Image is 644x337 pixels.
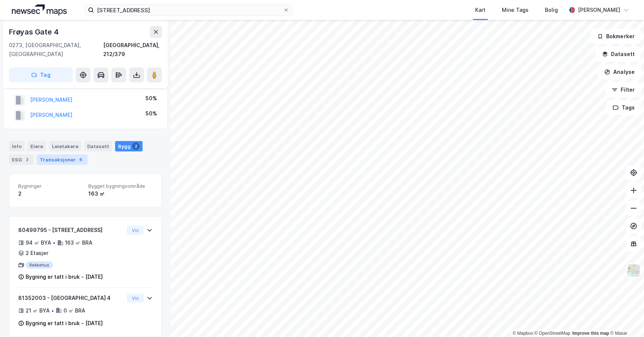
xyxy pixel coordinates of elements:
div: Bygning er tatt i bruk - [DATE] [26,319,103,328]
button: Datasett [596,47,641,62]
button: Vis [127,294,144,302]
div: [PERSON_NAME] [578,6,620,14]
img: Z [627,264,641,278]
div: • [51,308,54,314]
div: Datasett [84,141,112,151]
div: [GEOGRAPHIC_DATA], 212/379 [103,41,162,59]
div: 2 [23,156,31,163]
div: 6 [77,156,85,163]
button: Analyse [598,65,641,79]
button: Tag [9,68,73,82]
span: Bygget bygningsområde [88,183,153,189]
div: 2 [18,189,82,198]
div: 94 ㎡ BYA [26,238,51,247]
button: Filter [605,82,641,97]
div: • [53,240,56,246]
div: Bygg [115,141,143,151]
div: 0 ㎡ BRA [63,306,85,315]
div: Bygning er tatt i bruk - [DATE] [26,272,103,281]
div: Info [9,141,24,151]
div: 81352003 - [GEOGRAPHIC_DATA] 4 [18,294,124,302]
div: 2 Etasjer [26,249,48,258]
div: 80499795 - [STREET_ADDRESS] [18,226,124,235]
div: ESG [9,154,34,165]
div: 50% [146,94,157,103]
a: Improve this map [572,331,609,336]
input: Søk på adresse, matrikkel, gårdeiere, leietakere eller personer [94,4,283,16]
button: Bokmerker [591,29,641,44]
iframe: Chat Widget [607,301,644,337]
span: Bygninger [18,183,82,189]
div: Kart [475,6,486,14]
div: Eiere [27,141,46,151]
a: OpenStreetMap [535,331,571,336]
div: Frøyas Gate 4 [9,26,60,38]
div: 0273, [GEOGRAPHIC_DATA], [GEOGRAPHIC_DATA] [9,41,103,59]
div: 50% [146,109,157,118]
img: logo.a4113a55bc3d86da70a041830d287a7e.svg [12,4,67,16]
div: 2 [132,143,140,150]
div: 163 ㎡ [88,189,153,198]
div: 163 ㎡ BRA [65,238,92,247]
div: 21 ㎡ BYA [26,306,50,315]
div: Mine Tags [502,6,529,14]
button: Vis [127,226,144,235]
div: Leietakere [49,141,81,151]
a: Mapbox [513,331,533,336]
div: Bolig [545,6,558,14]
div: Transaksjoner [37,154,88,165]
button: Tags [607,100,641,115]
